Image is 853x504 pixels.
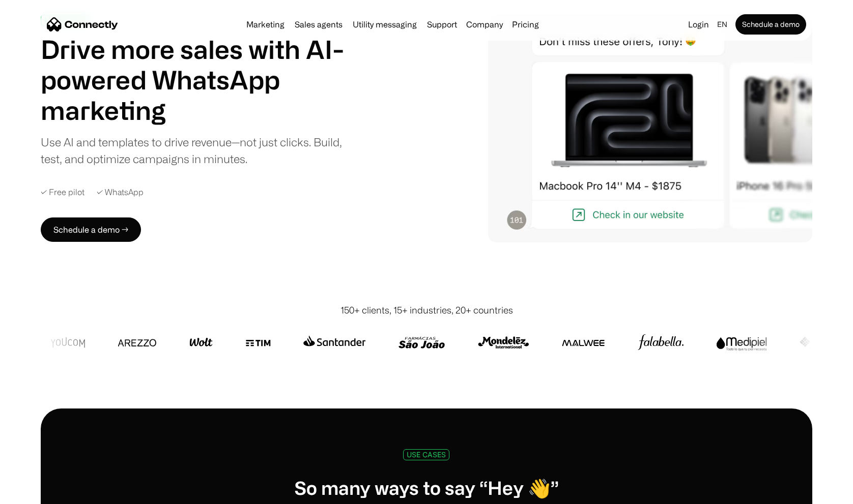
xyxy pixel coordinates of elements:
[47,17,118,32] a: home
[41,187,84,197] div: ✓ Free pilot
[349,20,421,28] a: Utility messaging
[713,17,733,31] div: en
[735,14,806,35] a: Schedule a demo
[717,17,727,31] div: en
[97,187,144,197] div: ✓ WhatsApp
[463,17,506,31] div: Company
[242,20,289,28] a: Marketing
[41,217,141,242] a: Schedule a demo →
[41,134,355,167] div: Use AI and templates to drive revenue—not just clicks. Build, test, and optimize campaigns in min...
[423,20,461,28] a: Support
[407,451,446,458] div: USE CASES
[20,486,61,500] ul: Language list
[466,17,503,31] div: Company
[508,20,543,28] a: Pricing
[41,34,355,125] h1: Drive more sales with AI-powered WhatsApp marketing
[291,20,347,28] a: Sales agents
[294,477,559,498] h1: So many ways to say “Hey 👋”
[10,485,61,500] aside: Language selected: English
[340,303,513,317] div: 150+ clients, 15+ industries, 20+ countries
[684,17,713,31] a: Login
